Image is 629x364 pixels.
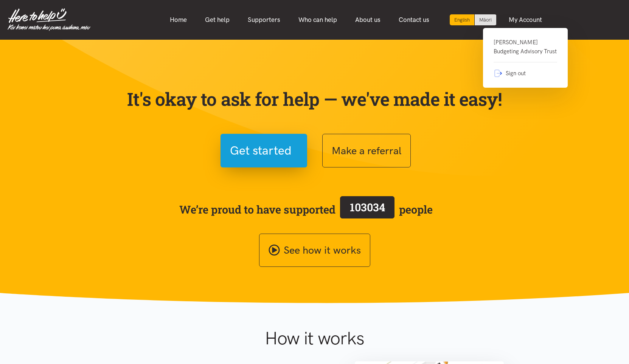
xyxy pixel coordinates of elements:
a: Sign out [494,62,557,78]
span: 103034 [350,200,385,214]
a: About us [346,12,390,28]
a: Get help [196,12,239,28]
a: Who can help [289,12,346,28]
div: Language toggle [450,14,497,25]
span: Get started [230,141,292,160]
h1: How it works [191,327,438,349]
a: [PERSON_NAME] Budgeting Advisory Trust [494,38,557,62]
div: My Account [483,28,568,88]
p: It's okay to ask for help — we've made it easy! [126,88,504,110]
a: Supporters [239,12,289,28]
a: Home [161,12,196,28]
a: Switch to Te Reo Māori [475,14,496,25]
a: 103034 [335,195,399,224]
button: Make a referral [322,134,411,167]
div: Current language [450,14,475,25]
a: See how it works [259,234,370,267]
span: We’re proud to have supported people [179,195,433,224]
button: Get started [221,134,307,167]
img: Home [8,8,90,31]
a: Contact us [390,12,438,28]
a: My Account [500,12,551,28]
